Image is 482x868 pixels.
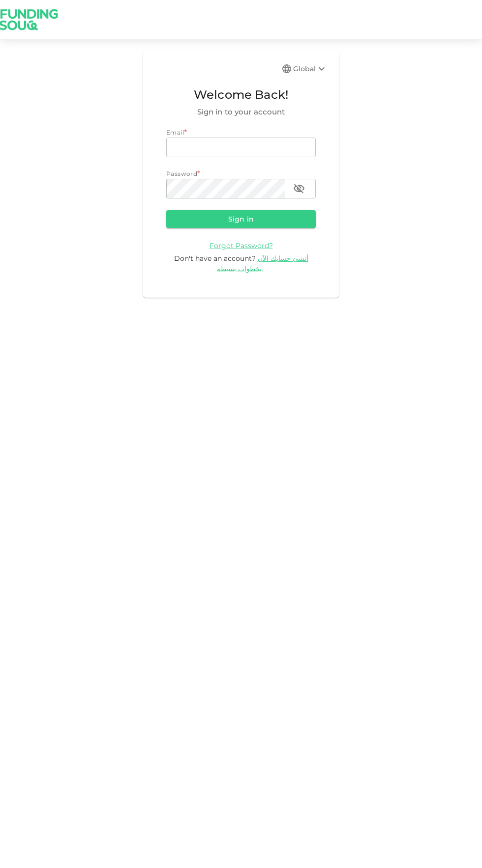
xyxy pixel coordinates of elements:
a: Forgot Password? [210,241,273,250]
span: Sign in to your account [166,106,316,118]
span: Password [166,170,197,177]
div: Global [293,63,328,75]
span: Email [166,129,184,136]
span: أنشئ حسابك الآن بخطوات بسيطة. [217,254,308,273]
input: email [166,138,316,157]
span: Welcome Back! [166,85,316,104]
input: password [166,179,285,198]
span: Forgot Password? [210,241,273,250]
button: Sign in [166,210,316,228]
span: Don't have an account? [174,254,256,263]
